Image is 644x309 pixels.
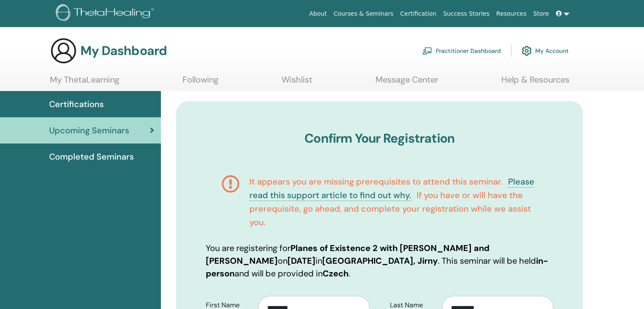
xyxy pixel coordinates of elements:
[422,41,501,60] a: Practitioner Dashboard
[522,44,532,58] img: cog.svg
[287,255,315,266] b: [DATE]
[206,242,553,280] p: You are registering for on in . This seminar will be held and will be provided in .
[56,4,157,23] img: logo.png
[249,190,531,228] span: If you have or will have the prerequisite, go ahead, and complete your registration while we assi...
[50,37,77,64] img: generic-user-icon.jpg
[323,268,348,279] b: Czech
[80,43,167,58] h3: My Dashboard
[206,131,553,146] h3: Confirm Your Registration
[493,6,530,22] a: Resources
[249,176,503,187] span: It appears you are missing prerequisites to attend this seminar.
[330,6,397,22] a: Courses & Seminars
[49,150,134,163] span: Completed Seminars
[440,6,493,22] a: Success Stories
[306,6,330,22] a: About
[50,74,119,91] a: My ThetaLearning
[522,41,569,60] a: My Account
[49,124,129,137] span: Upcoming Seminars
[530,6,553,22] a: Store
[322,255,438,266] b: [GEOGRAPHIC_DATA], Jirny
[282,74,312,91] a: Wishlist
[422,47,432,55] img: chalkboard-teacher.svg
[182,74,218,91] a: Following
[501,74,569,91] a: Help & Resources
[376,74,438,91] a: Message Center
[49,98,104,110] span: Certifications
[206,243,489,266] b: Planes of Existence 2 with [PERSON_NAME] and [PERSON_NAME]
[397,6,439,22] a: Certification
